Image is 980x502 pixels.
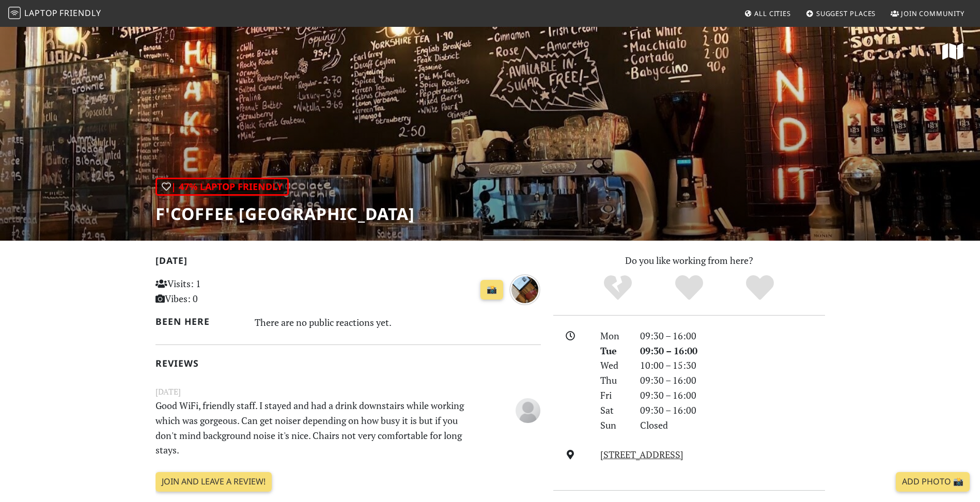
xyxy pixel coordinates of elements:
[509,282,540,294] a: about 1 year ago
[24,7,58,19] span: Laptop
[594,388,633,403] div: Fri
[149,385,547,398] small: [DATE]
[594,403,633,418] div: Sat
[594,373,633,388] div: Thu
[516,398,540,423] img: blank-535327c66bd565773addf3077783bbfce4b00ec00e9fd257753287c682c7fa38.png
[740,4,795,23] a: All Cities
[754,9,791,18] span: All Cities
[155,276,276,306] p: Visits: 1 Vibes: 0
[155,316,243,327] h2: Been here
[634,418,831,433] div: Closed
[155,255,541,270] h2: [DATE]
[634,388,831,403] div: 09:30 – 16:00
[8,5,101,23] a: LaptopFriendly LaptopFriendly
[901,9,965,18] span: Join Community
[155,358,541,369] h2: Reviews
[59,7,101,19] span: Friendly
[149,398,481,458] p: Good WiFi, friendly staff. I stayed and had a drink downstairs while working which was gorgeous. ...
[155,178,289,196] div: | 47% Laptop Friendly
[600,448,683,461] a: [STREET_ADDRESS]
[255,314,541,331] div: There are no public reactions yet.
[155,204,415,224] h1: f'coffee [GEOGRAPHIC_DATA]
[594,328,633,343] div: Mon
[634,343,831,358] div: 09:30 – 16:00
[553,253,825,268] p: Do you like working from here?
[802,4,880,23] a: Suggest Places
[896,472,970,492] a: Add Photo 📸
[886,4,969,23] a: Join Community
[594,418,633,433] div: Sun
[516,403,540,416] span: Anonymous
[654,274,725,302] div: Yes
[8,7,21,19] img: LaptopFriendly
[582,274,654,302] div: No
[155,472,272,492] a: Join and leave a review!
[634,403,831,418] div: 09:30 – 16:00
[816,9,876,18] span: Suggest Places
[509,274,540,305] img: about 1 year ago
[724,274,796,302] div: Definitely!
[594,358,633,373] div: Wed
[594,343,633,358] div: Tue
[634,328,831,343] div: 09:30 – 16:00
[480,280,503,300] a: 📸
[634,358,831,373] div: 10:00 – 15:30
[634,373,831,388] div: 09:30 – 16:00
